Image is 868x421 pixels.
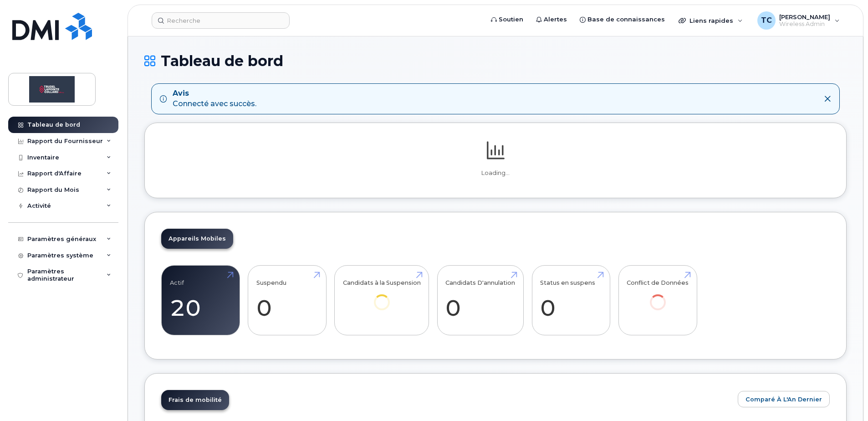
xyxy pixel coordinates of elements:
a: Appareils Mobiles [161,229,233,249]
a: Conflict de Données [627,270,689,323]
p: Loading... [161,169,830,177]
a: Candidats à la Suspension [343,270,421,323]
a: Candidats D'annulation 0 [445,270,515,330]
button: Comparé à l'An Dernier [738,391,830,407]
a: Frais de mobilité [161,390,229,410]
a: Status en suspens 0 [540,270,602,330]
div: Connecté avec succès. [173,88,256,109]
strong: Avis [173,88,256,99]
span: Comparé à l'An Dernier [745,395,822,404]
a: Suspendu 0 [256,270,318,330]
h1: Tableau de bord [144,53,847,69]
a: Actif 20 [170,270,231,330]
